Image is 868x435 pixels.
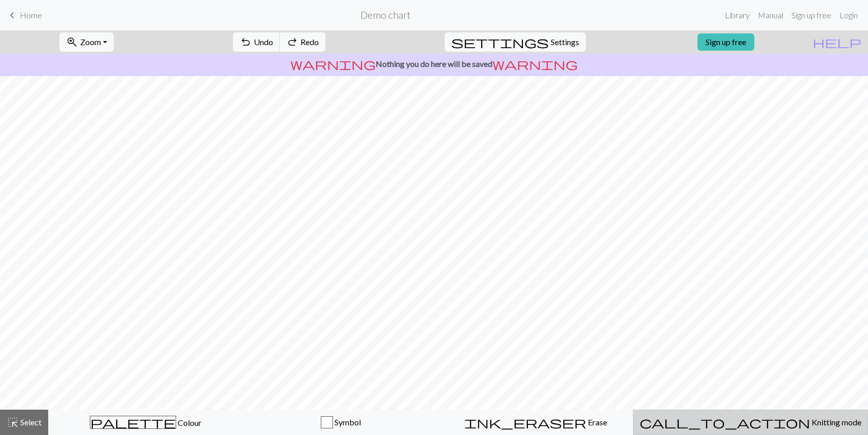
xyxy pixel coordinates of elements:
[90,415,176,429] span: palette
[787,5,836,25] a: Sign up free
[233,32,280,52] button: Undo
[697,33,754,51] a: Sign up free
[66,35,78,49] span: zoom_in
[301,37,319,47] span: Redo
[286,35,298,49] span: redo
[59,32,114,52] button: Zoom
[813,35,861,49] span: help
[810,417,861,427] span: Knitting mode
[243,410,438,435] button: Symbol
[20,10,42,20] span: Home
[333,417,361,427] span: Symbol
[19,417,42,427] span: Select
[254,37,273,47] span: Undo
[280,32,325,52] button: Redo
[492,57,578,71] span: warning
[7,415,19,429] span: highlight_alt
[445,32,586,52] button: SettingsSettings
[80,37,101,47] span: Zoom
[176,418,202,427] span: Colour
[551,36,579,48] span: Settings
[451,36,549,48] i: Settings
[464,415,586,429] span: ink_eraser
[586,417,607,427] span: Erase
[48,410,243,435] button: Colour
[4,58,864,70] p: Nothing you do here will be saved
[633,410,868,435] button: Knitting mode
[6,8,18,22] span: keyboard_arrow_left
[240,35,252,49] span: undo
[290,57,376,71] span: warning
[836,5,862,25] a: Login
[6,7,42,24] a: Home
[438,410,633,435] button: Erase
[754,5,787,25] a: Manual
[640,415,810,429] span: call_to_action
[360,9,411,21] h2: Demo chart
[721,5,754,25] a: Library
[451,35,549,49] span: settings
